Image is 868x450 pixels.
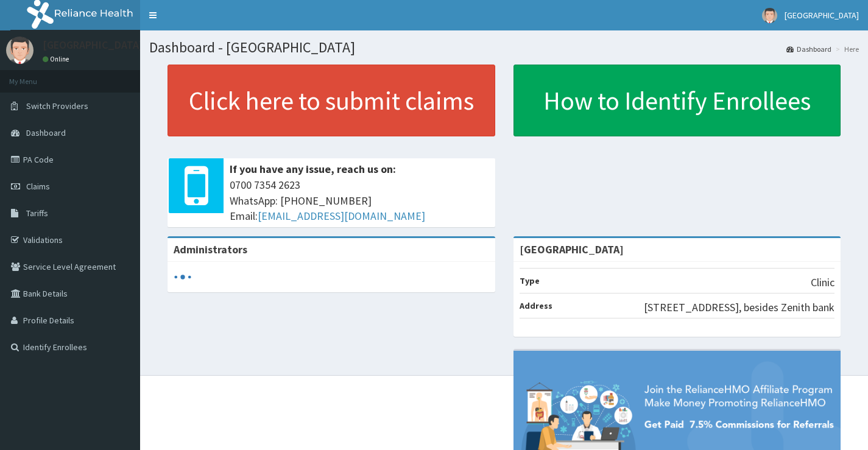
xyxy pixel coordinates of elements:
p: [STREET_ADDRESS], besides Zenith bank [644,300,834,315]
span: Claims [26,181,50,192]
img: User Image [762,8,777,23]
a: Dashboard [786,44,831,54]
a: Online [43,55,72,63]
p: [GEOGRAPHIC_DATA] [43,40,143,51]
span: Switch Providers [26,100,88,111]
p: Clinic [811,275,834,290]
span: Dashboard [26,127,66,138]
a: [EMAIL_ADDRESS][DOMAIN_NAME] [258,209,425,223]
svg: audio-loading [174,268,192,286]
b: Address [520,300,552,311]
b: Administrators [174,242,247,256]
span: [GEOGRAPHIC_DATA] [785,10,859,21]
b: If you have any issue, reach us on: [230,162,396,176]
a: Click here to submit claims [168,65,495,136]
h1: Dashboard - [GEOGRAPHIC_DATA] [149,40,859,55]
b: Type [520,275,540,286]
a: How to Identify Enrollees [513,65,841,136]
span: Tariffs [26,208,48,219]
span: 0700 7354 2623 WhatsApp: [PHONE_NUMBER] Email: [230,177,489,224]
strong: [GEOGRAPHIC_DATA] [520,242,624,256]
img: User Image [6,37,34,64]
li: Here [833,44,859,54]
